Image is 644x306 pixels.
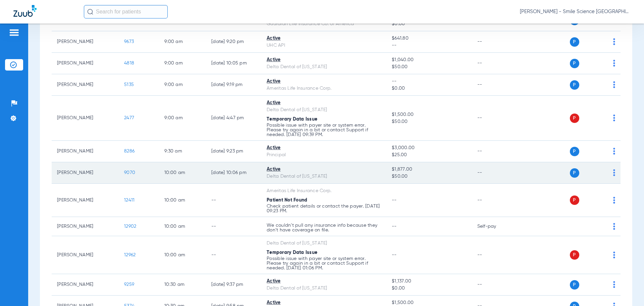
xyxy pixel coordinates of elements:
[392,278,466,285] span: $1,137.00
[392,63,466,71] span: $50.00
[267,78,381,85] div: Active
[159,53,206,74] td: 9:00 AM
[124,224,136,229] span: 12902
[392,285,466,292] span: $0.00
[206,74,261,96] td: [DATE] 9:19 PM
[206,236,261,274] td: --
[159,31,206,53] td: 9:00 AM
[613,148,615,155] img: group-dot-blue.svg
[159,217,206,236] td: 10:00 AM
[52,236,119,274] td: [PERSON_NAME]
[267,99,381,106] div: Active
[267,223,381,232] p: We couldn’t pull any insurance info because they don’t have coverage on file.
[159,74,206,96] td: 9:00 AM
[159,184,206,217] td: 10:00 AM
[610,274,644,306] iframe: Chat Widget
[124,61,134,65] span: 4818
[267,240,381,247] div: Delta Dental of [US_STATE]
[124,253,136,257] span: 12962
[613,169,615,176] img: group-dot-blue.svg
[87,9,93,15] img: Search Icon
[159,162,206,184] td: 10:00 AM
[52,162,119,184] td: [PERSON_NAME]
[392,166,466,173] span: $1,877.00
[613,197,615,204] img: group-dot-blue.svg
[392,144,466,151] span: $3,000.00
[570,37,579,47] span: P
[570,80,579,90] span: P
[570,250,579,260] span: P
[52,184,119,217] td: [PERSON_NAME]
[392,253,397,257] span: --
[124,116,134,120] span: 2477
[613,252,615,258] img: group-dot-blue.svg
[52,141,119,162] td: [PERSON_NAME]
[267,106,381,114] div: Delta Dental of [US_STATE]
[52,31,119,53] td: [PERSON_NAME]
[206,31,261,53] td: [DATE] 9:20 PM
[159,96,206,141] td: 9:00 AM
[52,217,119,236] td: [PERSON_NAME]
[124,198,135,203] span: 12411
[570,168,579,178] span: P
[472,274,517,296] td: --
[392,224,397,229] span: --
[124,39,134,44] span: 9673
[159,236,206,274] td: 10:00 AM
[267,123,381,137] p: Possible issue with payer site or system error. Please try again in a bit or contact Support if n...
[267,56,381,63] div: Active
[520,8,631,15] span: [PERSON_NAME] - Smile Science [GEOGRAPHIC_DATA]
[206,217,261,236] td: --
[206,53,261,74] td: [DATE] 10:05 PM
[472,96,517,141] td: --
[52,96,119,141] td: [PERSON_NAME]
[124,170,135,175] span: 9070
[392,173,466,180] span: $50.00
[124,282,134,287] span: 9259
[267,63,381,71] div: Delta Dental of [US_STATE]
[392,56,466,63] span: $1,040.00
[392,78,466,85] span: --
[392,118,466,125] span: $50.00
[267,187,381,194] div: Ameritas Life Insurance Corp.
[159,141,206,162] td: 9:30 AM
[267,256,381,270] p: Possible issue with payer site or system error. Please try again in a bit or contact Support if n...
[267,204,381,213] p: Check patient details or contact the payer. [DATE] 09:23 PM.
[570,280,579,290] span: P
[267,144,381,151] div: Active
[613,115,615,121] img: group-dot-blue.svg
[472,184,517,217] td: --
[124,149,135,154] span: 8286
[52,74,119,96] td: [PERSON_NAME]
[472,236,517,274] td: --
[613,223,615,230] img: group-dot-blue.svg
[84,5,168,18] input: Search for patients
[267,173,381,180] div: Delta Dental of [US_STATE]
[267,35,381,42] div: Active
[570,147,579,156] span: P
[472,162,517,184] td: --
[267,85,381,92] div: Ameritas Life Insurance Corp.
[267,42,381,49] div: UHC API
[267,285,381,292] div: Delta Dental of [US_STATE]
[206,141,261,162] td: [DATE] 9:23 PM
[206,96,261,141] td: [DATE] 4:47 PM
[206,274,261,296] td: [DATE] 9:37 PM
[613,81,615,88] img: group-dot-blue.svg
[267,166,381,173] div: Active
[52,274,119,296] td: [PERSON_NAME]
[267,117,317,122] span: Temporary Data Issue
[267,250,317,255] span: Temporary Data Issue
[570,114,579,123] span: P
[267,20,381,28] div: Guardian Life Insurance Co. of America
[570,59,579,68] span: P
[392,85,466,92] span: $0.00
[124,82,134,87] span: 5135
[570,195,579,205] span: P
[206,184,261,217] td: --
[472,141,517,162] td: --
[472,31,517,53] td: --
[159,274,206,296] td: 10:30 AM
[472,217,517,236] td: Self-pay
